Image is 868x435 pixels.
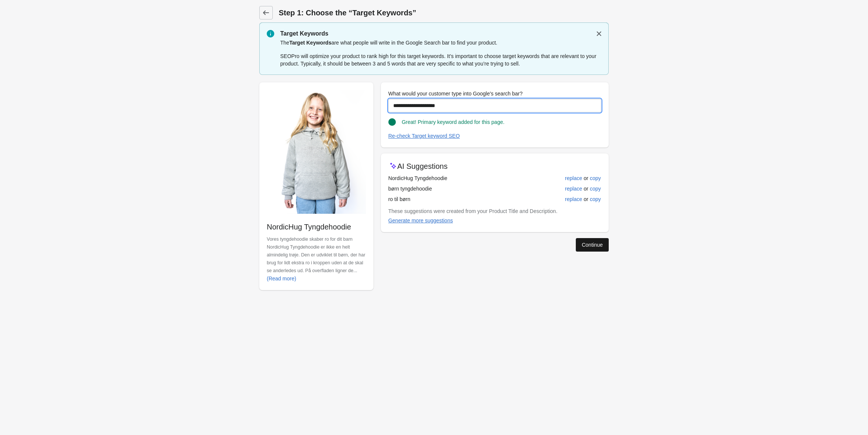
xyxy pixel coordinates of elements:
[280,29,601,38] p: Target Keywords
[562,182,585,195] button: replace
[388,194,522,204] td: ro til børn
[402,119,505,125] span: Great! Primary keyword added for this page.
[388,133,460,139] div: Re-check Target keyword SEO
[590,186,601,192] div: copy
[587,171,604,185] button: copy
[582,242,603,248] div: Continue
[587,182,604,195] button: copy
[385,129,463,143] button: Re-check Target keyword SEO
[576,238,609,252] button: Continue
[280,40,497,46] span: The are what people will write in the Google Search bar to find your product.
[565,196,582,202] div: replace
[388,173,522,183] td: NordicHug Tyngdehoodie
[565,175,582,181] div: replace
[289,40,331,46] span: Target Keywords
[388,90,523,97] label: What would your customer type into Google's search bar?
[388,208,557,214] span: These suggestions were created from your Product Title and Description.
[388,183,522,194] td: børn tyngdehoodie
[267,222,366,232] p: NordicHug Tyngdehoodie
[562,192,585,206] button: replace
[280,53,596,67] span: SEOPro will optimize your product to rank high for this target keywords. It’s important to choose...
[590,175,601,181] div: copy
[267,237,365,282] span: Vores tyngdehoodie skaber ro for dit barn NordicHug Tyngdehoodie er ikke en helt almindelig trøje...
[267,90,366,214] img: Skaermbillede2025-03-19kl.07.48.49.png
[397,161,448,171] p: AI Suggestions
[565,186,582,192] div: replace
[582,195,590,203] span: or
[562,171,585,185] button: replace
[264,272,299,285] button: (Read more)
[590,196,601,202] div: copy
[267,276,296,282] div: (Read more)
[279,7,609,18] h1: Step 1: Choose the “Target Keywords”
[582,185,590,192] span: or
[385,214,456,227] button: Generate more suggestions
[582,174,590,182] span: or
[587,192,604,206] button: copy
[388,217,453,223] div: Generate more suggestions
